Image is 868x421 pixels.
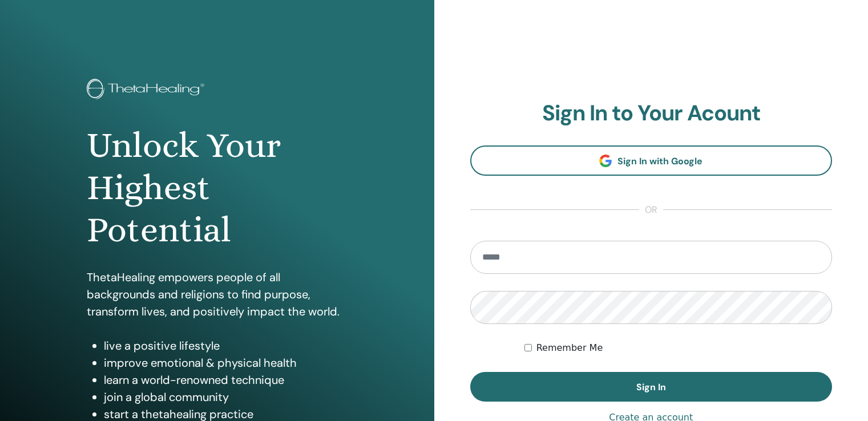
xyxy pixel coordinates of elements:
[87,124,348,252] h1: Unlock Your Highest Potential
[87,269,348,320] p: ThetaHealing empowers people of all backgrounds and religions to find purpose, transform lives, a...
[104,337,348,354] li: live a positive lifestyle
[617,155,703,167] span: Sign In with Google
[636,381,666,393] span: Sign In
[536,341,603,355] label: Remember Me
[470,145,833,176] a: Sign In with Google
[524,341,832,355] div: Keep me authenticated indefinitely or until I manually logout
[470,100,833,127] h2: Sign In to Your Acount
[104,388,348,406] li: join a global community
[104,354,348,371] li: improve emotional & physical health
[470,372,833,402] button: Sign In
[104,371,348,388] li: learn a world-renowned technique
[639,203,663,217] span: or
